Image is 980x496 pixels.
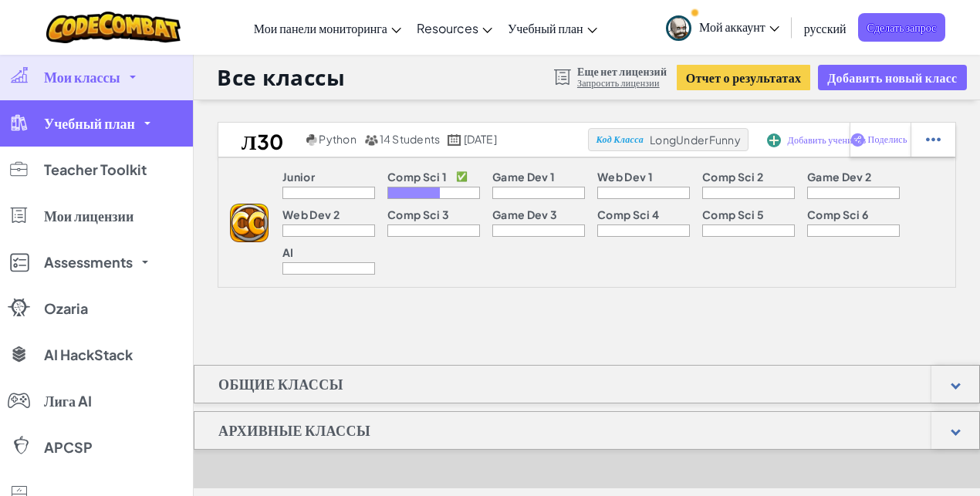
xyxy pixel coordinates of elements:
span: [DATE] [464,132,497,146]
p: Web Dev 1 [597,170,653,183]
span: Мой аккаунт [699,19,779,35]
img: IconAddStudents.svg [767,133,781,147]
span: Мои классы [44,70,120,84]
a: Resources [409,7,500,49]
span: русский [804,20,847,36]
p: Game Dev 2 [807,170,871,183]
a: Мои панели мониторинга [246,7,409,49]
span: Еще нет лицензий [577,65,667,77]
img: IconShare_Purple.svg [850,133,865,147]
h2: Л30 [218,128,302,151]
a: Запросить лицензии [577,77,667,89]
img: MultipleUsers.png [364,134,378,146]
p: Junior [282,170,315,183]
button: Отчет о результатах [677,65,811,90]
h1: Общие классы [194,365,367,403]
span: Учебный план [44,116,135,130]
p: Comp Sci 6 [807,208,868,221]
button: Добавить новый класс [818,65,966,90]
span: Код Класса [596,135,644,144]
p: Game Dev 3 [492,208,557,221]
span: Мои панели мониторинга [254,20,387,36]
p: Comp Sci 2 [702,170,763,183]
h1: Все классы [217,62,346,92]
h1: Архивные классы [194,411,394,450]
img: calendar.svg [448,134,461,146]
span: Ozaria [44,302,88,315]
img: CodeCombat logo [46,12,181,43]
span: Учебный план [508,20,583,36]
span: Assessments [44,255,133,269]
img: python.png [306,134,318,146]
span: Мои лицензии [44,209,133,223]
img: avatar [666,15,691,41]
img: logo [230,204,269,242]
p: Game Dev 1 [492,170,555,183]
p: ✅ [456,170,468,183]
span: 14 Students [380,132,441,146]
p: Comp Sci 5 [702,208,764,221]
p: Comp Sci 3 [387,208,449,221]
span: Лига AI [44,394,92,408]
span: Python [319,132,356,146]
a: Учебный план [500,7,605,49]
span: Teacher Toolkit [44,163,147,177]
span: AI HackStack [44,348,133,362]
a: Л30 Python 14 Students [DATE] [218,128,588,151]
p: Comp Sci 4 [597,208,659,221]
span: Поделись [868,135,907,144]
p: AI [282,246,294,258]
a: Сделать запрос [858,13,946,42]
p: Comp Sci 1 [387,170,447,183]
span: LongUnderFunny [650,133,741,147]
a: русский [796,7,854,49]
span: Resources [417,20,478,36]
span: Добавить учеников [787,136,866,145]
a: Мой аккаунт [658,3,787,52]
p: Web Dev 2 [282,208,340,221]
img: IconStudentEllipsis.svg [926,133,941,147]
